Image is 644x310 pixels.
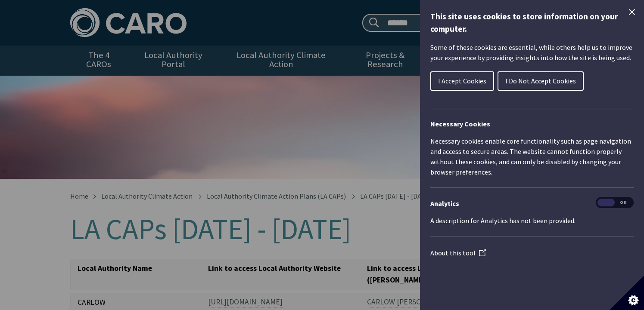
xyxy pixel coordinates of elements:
[498,71,584,91] button: I Do Not Accept Cookies
[505,77,576,85] span: I Do Not Accept Cookies
[430,249,486,257] a: About this tool
[430,136,634,177] p: Necessary cookies enable core functionality such as page navigation and access to secure areas. T...
[627,7,637,17] button: Close Cookie Control
[430,215,634,226] p: A description for Analytics has not been provided.
[430,119,634,129] h2: Necessary Cookies
[430,198,634,209] h3: Analytics
[438,77,486,85] span: I Accept Cookies
[430,42,634,63] p: Some of these cookies are essential, while others help us to improve your experience by providing...
[597,199,615,207] span: On
[610,276,644,310] button: Set cookie preferences
[430,10,634,35] h1: This site uses cookies to store information on your computer.
[430,71,494,91] button: I Accept Cookies
[615,199,632,207] span: Off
